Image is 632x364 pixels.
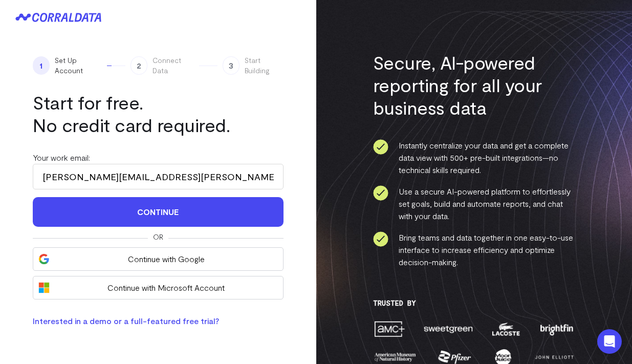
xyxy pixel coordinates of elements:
[223,56,239,75] span: 3
[33,153,90,162] label: Your work email:
[597,329,622,354] div: Open Intercom Messenger
[55,55,102,76] span: Set Up Account
[33,197,284,227] button: Continue
[373,185,575,222] li: Use a secure AI-powered platform to effortlessly set goals, build and automate reports, and chat ...
[153,232,163,242] span: Or
[33,91,284,136] h1: Start for free. No credit card required.
[33,164,284,189] input: Enter your work email address
[373,51,575,119] h3: Secure, AI-powered reporting for all your business data
[55,282,277,294] span: Continue with Microsoft Account
[373,139,575,176] li: Instantly centralize your data and get a complete data view with 500+ pre-built integrations—no t...
[55,253,277,265] span: Continue with Google
[152,55,194,76] span: Connect Data
[245,55,284,76] span: Start Building
[373,231,575,268] li: Bring teams and data together in one easy-to-use interface to increase efficiency and optimize de...
[33,276,284,299] button: Continue with Microsoft Account
[373,299,575,307] h3: Trusted By
[130,56,147,75] span: 2
[33,247,284,271] button: Continue with Google
[33,316,219,326] a: Interested in a demo or a full-featured free trial?
[33,56,50,75] span: 1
